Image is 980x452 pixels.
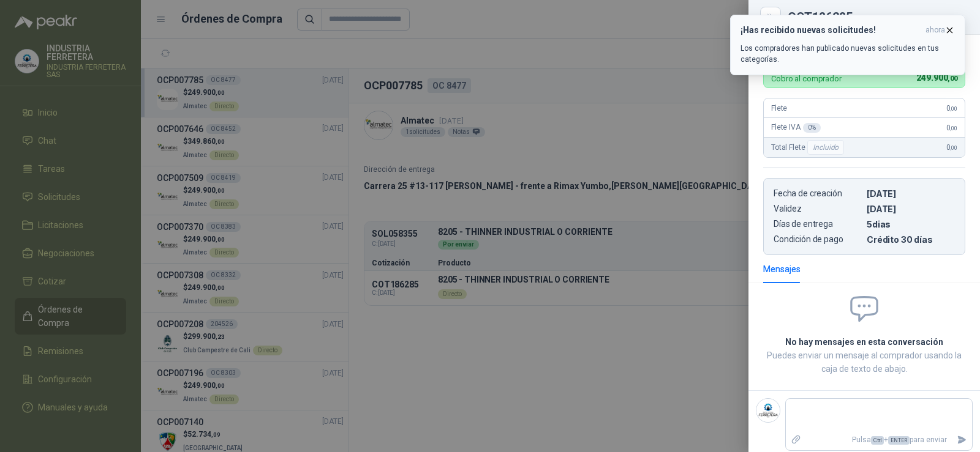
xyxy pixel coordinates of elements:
span: Flete [771,104,787,113]
button: Enviar [952,429,972,451]
div: 0 % [803,123,821,133]
p: Puedes enviar un mensaje al comprador usando la caja de texto de abajo. [763,349,965,376]
span: Total Flete [771,140,846,155]
img: Company Logo [756,399,780,422]
button: Close [763,10,778,24]
span: 0 [946,143,957,152]
p: Pulsa + para enviar [807,429,952,451]
div: Incluido [807,140,844,155]
div: Mensajes [763,262,801,276]
span: Ctrl [871,436,884,445]
p: Condición de pago [774,234,862,245]
span: ,00 [950,125,957,132]
span: ,00 [950,105,957,112]
div: COT186285 [788,11,965,23]
p: Días de entrega [774,219,862,229]
p: Los compradores han publicado nuevas solicitudes en tus categorías. [741,43,955,65]
span: 0 [946,124,957,132]
span: Flete IVA [771,123,821,133]
h3: ¡Has recibido nuevas solicitudes! [741,25,921,35]
span: ahora [925,25,945,35]
p: 5 dias [867,219,955,229]
span: ENTER [888,436,910,445]
p: Fecha de creación [774,188,862,199]
p: Validez [774,204,862,214]
p: [DATE] [867,188,955,199]
span: ,00 [950,144,957,151]
p: [DATE] [867,204,955,214]
span: 0 [946,104,957,113]
p: Crédito 30 días [867,234,955,245]
button: ¡Has recibido nuevas solicitudes!ahora Los compradores han publicado nuevas solicitudes en tus ca... [730,15,965,75]
label: Adjuntar archivos [786,429,807,451]
h2: No hay mensajes en esta conversación [763,335,965,349]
